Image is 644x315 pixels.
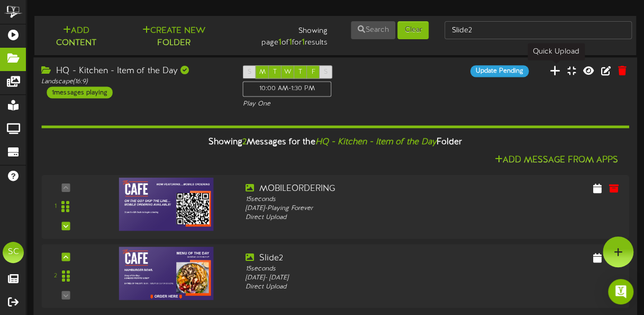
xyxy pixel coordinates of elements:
div: Slide2 [245,252,474,264]
div: Direct Upload [245,282,474,291]
i: HQ - Kitchen - Item of the Day [315,137,437,147]
button: Search [351,21,395,39]
span: T [273,68,277,76]
div: Showing page of for results [234,20,335,49]
span: W [284,68,292,76]
input: -- Search Folders by Name -- [445,21,632,39]
strong: 1 [301,38,304,47]
span: T [298,68,302,76]
span: 2 [242,137,247,147]
span: F [311,68,315,76]
div: [DATE] - Playing Forever [245,204,474,213]
div: 10:00 AM - 1:30 PM [242,81,331,97]
span: M [259,68,266,76]
div: HQ - Kitchen - Item of the Day [41,65,226,77]
img: 95a25912-ddc0-4362-bbdd-a0140b2b2e83.jpg [119,247,213,300]
strong: 1 [288,38,292,47]
div: Play One [242,99,428,108]
img: 5f974566-af00-492f-8b4d-2475071f49c8.jpg [119,178,213,231]
div: SC [3,242,24,263]
div: Update Pending [470,65,528,77]
div: [DATE] - [DATE] [245,273,474,282]
span: S [248,68,251,76]
span: S [324,68,328,76]
button: Add Content [39,24,114,50]
div: MOBILEORDERING [245,183,474,195]
div: Open Intercom Messenger [608,279,633,304]
div: Direct Upload [245,213,474,222]
div: Landscape ( 16:9 ) [41,77,226,86]
div: 15 seconds [245,195,474,204]
button: Clear [397,21,429,39]
div: Showing Messages for the Folder [33,131,637,154]
button: Create New Folder [122,24,226,50]
div: 15 seconds [245,264,474,273]
button: Add Message From Apps [492,154,621,167]
div: 1 messages playing [47,86,112,98]
strong: 1 [278,38,281,47]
